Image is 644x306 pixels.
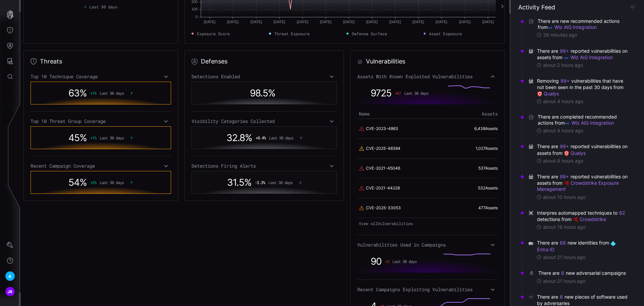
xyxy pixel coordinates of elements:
[537,91,542,97] img: Qualys VMDR
[40,57,62,65] h2: Threats
[565,121,570,126] img: Wiz
[226,132,252,143] span: 32.8 %
[366,145,400,151] a: CVE-2025-48384
[543,62,583,68] time: about 2 hours ago
[478,185,498,190] a: 532Assets
[560,78,570,84] button: 99+
[90,180,96,185] span: + 2 %
[201,57,227,65] h2: Defenses
[320,20,332,24] text: [DATE]
[543,128,583,134] time: about 4 hours ago
[90,91,96,95] span: + 1 %
[371,87,391,99] span: 9725
[537,180,620,192] a: Crowdstrike Exposure Management
[366,57,405,65] h2: Vulnerabilities
[227,20,239,24] text: [DATE]
[297,20,309,24] text: [DATE]
[537,240,617,252] a: Entra ID
[90,135,96,140] span: + 1 %
[357,74,498,80] div: Assets With Known Exploited Vulnerabilities
[404,91,428,95] span: Last 30 days
[227,177,252,188] span: 31.5 %
[610,241,616,246] img: Azure AD
[392,259,417,264] span: Last 30 days
[274,20,285,24] text: [DATE]
[204,20,216,24] text: [DATE]
[100,91,124,95] span: Last 30 days
[537,48,629,60] span: There are reported vulnerabilities on assets from
[559,294,563,300] button: 6
[429,31,462,37] span: Asset Exposure
[543,158,583,164] time: about 8 hours ago
[366,165,400,171] a: CVE-2021-45046
[255,180,265,185] span: -3.3 %
[371,256,382,267] span: 90
[573,216,606,222] a: Crowdstrike
[413,20,424,24] text: [DATE]
[478,205,498,210] a: 477Assets
[538,114,629,126] span: There are completed recommended actions from
[564,150,586,156] a: Qualys
[543,98,583,104] time: about 4 hours ago
[559,48,569,54] button: 99+
[357,109,420,119] th: Name
[476,146,498,151] a: 1,027Assets
[543,32,577,38] time: 39 minutes ago
[274,31,310,37] span: Threat Exposure
[31,163,171,169] div: Recent Campaign Coverage
[357,287,498,293] div: Recent Campaigns Exploiting Vulnerabilities
[537,239,629,252] span: There are new identities from
[459,20,471,24] text: [DATE]
[395,91,401,95] span: + 67
[482,20,494,24] text: [DATE]
[7,288,13,295] span: JR
[197,31,230,37] span: Exposure Score
[100,180,124,185] span: Last 30 days
[8,273,11,280] span: A
[564,181,569,186] img: Crowdstrike Falcon Spotlight Devices
[518,3,555,11] h4: Activity Feed
[269,135,293,140] span: Last 30 days
[68,177,87,188] span: 54 %
[565,120,614,126] a: Wiz AIG Integration
[619,210,625,216] button: 62
[68,132,87,143] span: 45 %
[250,87,275,99] span: 98.5 %
[564,151,569,156] img: Qualys VMDR
[538,18,629,30] span: There are new recommended actions from
[389,20,401,24] text: [DATE]
[543,224,586,230] time: about 16 hours ago
[0,268,20,284] button: A
[543,194,586,200] time: about 10 hours ago
[548,25,553,30] img: Wiz
[268,180,292,185] span: Last 30 days
[548,24,597,30] a: Wiz AIG Integration
[537,78,629,97] span: Removing vulnerabilities that have not been seen in the past 30 days from
[256,135,266,140] span: + 8.4 %
[100,135,124,140] span: Last 30 days
[561,270,565,276] button: 6
[478,166,498,171] a: 537Assets
[366,185,400,191] a: CVE-2021-44228
[366,20,378,24] text: [DATE]
[559,239,566,246] button: 68
[537,210,629,222] span: Interpres automapped techniques to detections from
[385,259,389,264] span: + 3
[251,20,262,24] text: [DATE]
[559,143,569,150] button: 99+
[543,278,585,284] time: about 21 hours ago
[474,126,498,131] a: 6,438Assets
[89,4,117,10] span: Last 30 days
[537,143,629,156] span: There are reported vulnerabilities on assets from
[0,284,20,299] button: JR
[31,118,171,124] div: Top 10 Threat Group Coverage
[366,205,401,211] a: CVE-2025-33053
[573,217,578,222] img: CrowdStrike Falcon
[343,20,355,24] text: [DATE]
[564,54,613,60] a: Wiz AIG Integration
[436,20,447,24] text: [DATE]
[31,74,171,80] div: Top 10 Technique Coverage
[357,242,498,248] div: Vulnerabilities Used in Campaigns
[543,254,585,260] time: about 21 hours ago
[357,219,498,228] a: View allVulnerabilities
